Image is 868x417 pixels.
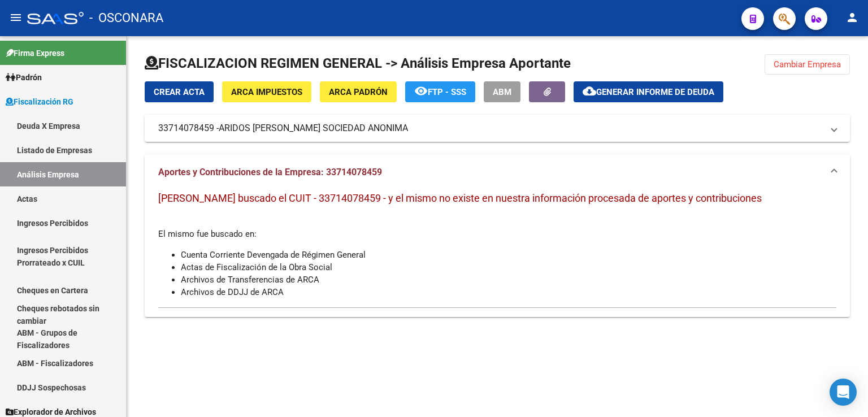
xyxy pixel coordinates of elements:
mat-icon: cloud_download [583,84,596,98]
li: Cuenta Corriente Devengada de Régimen General [181,249,836,261]
button: Cambiar Empresa [765,54,850,75]
mat-icon: remove_red_eye [414,84,428,98]
mat-icon: person [845,11,859,24]
li: Actas de Fiscalización de la Obra Social [181,261,836,273]
h1: FISCALIZACION REGIMEN GENERAL -> Análisis Empresa Aportante [145,54,571,72]
div: El mismo fue buscado en: [158,190,836,298]
span: ARCA Padrón [329,87,388,97]
span: Cambiar Empresa [774,59,841,69]
span: Generar informe de deuda [596,87,714,97]
button: ARCA Impuestos [222,81,311,102]
span: ARIDOS [PERSON_NAME] SOCIEDAD ANONIMA [219,122,408,134]
li: Archivos de DDJJ de ARCA [181,286,836,298]
button: Crear Acta [145,81,214,102]
span: Firma Express [6,47,64,59]
li: Archivos de Transferencias de ARCA [181,273,836,286]
button: ARCA Padrón [320,81,397,102]
div: Open Intercom Messenger [830,379,857,406]
mat-expansion-panel-header: Aportes y Contribuciones de la Empresa: 33714078459 [145,154,850,190]
span: Aportes y Contribuciones de la Empresa: 33714078459 [158,167,382,177]
span: Crear Acta [154,87,205,97]
span: Fiscalización RG [6,95,73,108]
span: ABM [493,87,511,97]
button: ABM [484,81,520,102]
span: Padrón [6,71,42,84]
button: Generar informe de deuda [574,81,723,102]
span: - OSCONARA [89,6,163,31]
div: Aportes y Contribuciones de la Empresa: 33714078459 [145,190,850,317]
span: FTP - SSS [428,87,466,97]
span: [PERSON_NAME] buscado el CUIT - 33714078459 - y el mismo no existe en nuestra información procesa... [158,192,762,204]
button: FTP - SSS [405,81,475,102]
span: ARCA Impuestos [231,87,302,97]
mat-panel-title: 33714078459 - [158,122,823,134]
mat-expansion-panel-header: 33714078459 -ARIDOS [PERSON_NAME] SOCIEDAD ANONIMA [145,115,850,142]
mat-icon: menu [9,11,23,24]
